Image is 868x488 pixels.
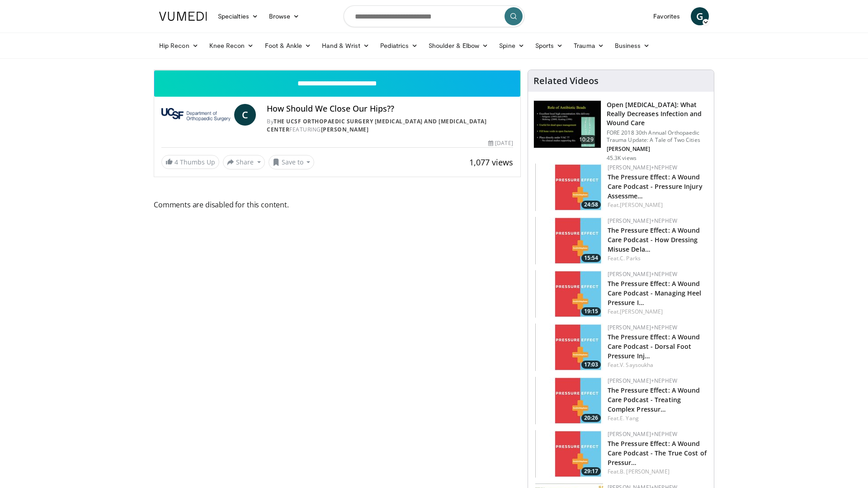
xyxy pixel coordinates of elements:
a: The Pressure Effect: A Wound Care Podcast - The True Cost of Pressur… [608,439,707,467]
a: Trauma [568,37,609,55]
img: VuMedi Logo [159,12,207,21]
a: [PERSON_NAME]+Nephew [608,324,677,331]
a: Business [609,37,656,55]
a: E. Yang [620,414,639,422]
a: Sports [530,37,569,55]
a: 17:03 [535,324,603,371]
span: 1,077 views [469,157,513,168]
a: C [234,104,256,126]
div: Feat. [608,308,707,316]
a: V. Saysoukha [620,361,653,369]
h4: Related Videos [533,75,599,86]
a: 29:17 [535,430,603,478]
a: C. Parks [620,254,641,262]
div: Feat. [608,414,707,422]
h3: Open [MEDICAL_DATA]: What Really Decreases Infection and Wound Care [607,100,708,127]
a: The Pressure Effect: A Wound Care Podcast - Pressure Injury Assessme… [608,173,703,200]
span: 10:29 [576,135,597,144]
img: bce944ac-c964-4110-a3bf-6462e96f2fa7.150x105_q85_crop-smart_upscale.jpg [535,430,603,478]
p: FORE 2018 30th Annual Orthopaedic Trauma Update: A Tale of Two Cities [607,129,708,144]
img: d68379d8-97de-484f-9076-f39c80eee8eb.150x105_q85_crop-smart_upscale.jpg [535,324,603,371]
p: [PERSON_NAME] [607,145,708,153]
div: [DATE] [488,139,513,147]
a: 20:26 [535,377,603,424]
span: 24:58 [581,201,601,209]
a: Hand & Wrist [316,37,375,55]
a: The Pressure Effect: A Wound Care Podcast - Treating Complex Pressur… [608,386,700,413]
a: Browse [264,7,305,25]
a: [PERSON_NAME] [620,308,663,315]
div: By FEATURING [267,117,513,134]
a: The Pressure Effect: A Wound Care Podcast - How Dressing Misuse Dela… [608,226,700,253]
span: 4 [175,158,178,166]
div: Feat. [608,201,707,209]
a: Foot & Ankle [259,37,317,55]
a: Favorites [648,7,685,25]
a: The Pressure Effect: A Wound Care Podcast - Dorsal Foot Pressure Inj… [608,333,700,360]
img: The UCSF Orthopaedic Surgery Arthritis and Joint Replacement Center [161,104,231,126]
a: [PERSON_NAME]+Nephew [608,217,677,225]
span: 20:26 [581,414,601,422]
a: [PERSON_NAME]+Nephew [608,270,677,278]
a: Hip Recon [154,37,204,55]
img: 2a658e12-bd38-46e9-9f21-8239cc81ed40.150x105_q85_crop-smart_upscale.jpg [535,164,603,211]
span: 17:03 [581,361,601,369]
a: Knee Recon [204,37,259,55]
a: B. [PERSON_NAME] [620,468,670,475]
img: 61e02083-5525-4adc-9284-c4ef5d0bd3c4.150x105_q85_crop-smart_upscale.jpg [535,217,603,264]
a: 24:58 [535,164,603,211]
a: Pediatrics [375,37,423,55]
a: [PERSON_NAME] [321,126,369,133]
a: Spine [494,37,529,55]
a: The UCSF Orthopaedic Surgery [MEDICAL_DATA] and [MEDICAL_DATA] Center [267,117,486,133]
h4: How Should We Close Our Hips?? [267,104,513,114]
input: Search topics, interventions [344,5,524,27]
a: The Pressure Effect: A Wound Care Podcast - Managing Heel Pressure I… [608,279,702,307]
img: 60a7b2e5-50df-40c4-868a-521487974819.150x105_q85_crop-smart_upscale.jpg [535,270,603,318]
div: Feat. [608,254,707,263]
a: Shoulder & Elbow [423,37,494,55]
a: 19:15 [535,270,603,318]
a: 10:29 Open [MEDICAL_DATA]: What Really Decreases Infection and Wound Care FORE 2018 30th Annual O... [533,100,708,162]
span: 19:15 [581,307,601,315]
a: [PERSON_NAME]+Nephew [608,377,677,385]
span: 29:17 [581,467,601,475]
p: 45.3K views [607,155,637,162]
span: 15:54 [581,254,601,262]
button: Share [223,155,265,169]
a: G [691,7,709,25]
a: [PERSON_NAME]+Nephew [608,430,677,438]
a: Specialties [212,7,264,25]
span: Comments are disabled for this content. [154,199,521,211]
div: Feat. [608,361,707,369]
img: 5dccabbb-5219-43eb-ba82-333b4a767645.150x105_q85_crop-smart_upscale.jpg [535,377,603,424]
a: 15:54 [535,217,603,264]
a: 4 Thumbs Up [161,155,219,169]
img: ded7be61-cdd8-40fc-98a3-de551fea390e.150x105_q85_crop-smart_upscale.jpg [534,101,601,148]
a: [PERSON_NAME]+Nephew [608,164,677,171]
button: Save to [269,155,315,169]
div: Feat. [608,468,707,476]
a: [PERSON_NAME] [620,201,663,209]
